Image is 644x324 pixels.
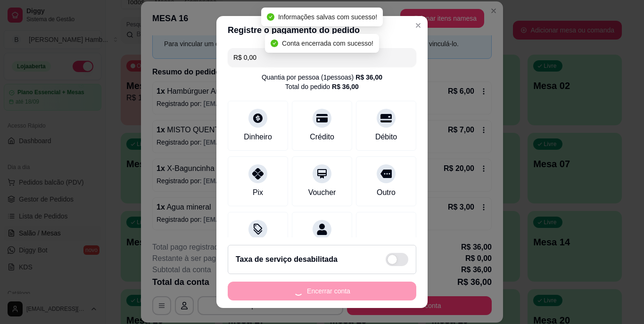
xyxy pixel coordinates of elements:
[267,13,274,21] span: check-circle
[262,73,382,82] div: Quantia por pessoa ( 1 pessoas)
[310,131,334,143] div: Crédito
[271,40,278,47] span: check-circle
[375,131,397,143] div: Débito
[244,131,272,143] div: Dinheiro
[282,40,373,47] span: Conta encerrada com sucesso!
[377,187,396,198] div: Outro
[285,82,359,91] div: Total do pedido
[253,187,263,198] div: Pix
[278,13,377,21] span: Informações salvas com sucesso!
[308,187,336,198] div: Voucher
[236,254,338,265] h2: Taxa de serviço desabilitada
[355,73,382,82] div: R$ 36,00
[411,18,426,33] button: Close
[216,16,428,44] header: Registre o pagamento do pedido
[233,48,411,67] input: Ex.: hambúrguer de cordeiro
[332,82,359,91] div: R$ 36,00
